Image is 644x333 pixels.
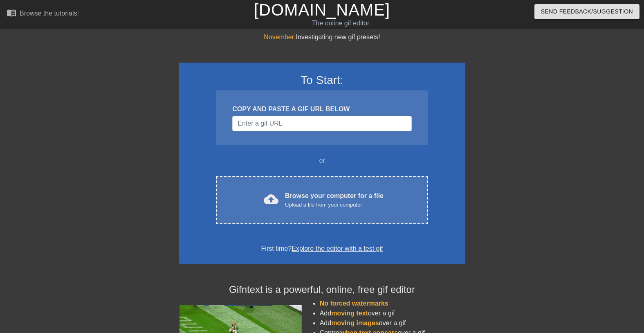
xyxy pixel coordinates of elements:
div: or [200,156,444,166]
input: Username [232,116,411,131]
button: Send Feedback/Suggestion [534,4,640,19]
div: Browse the tutorials! [20,10,79,17]
div: COPY AND PASTE A GIF URL BELOW [232,104,411,114]
span: November: [264,34,296,40]
span: cloud_upload [264,192,278,207]
div: First time? [190,244,455,254]
a: [DOMAIN_NAME] [254,1,390,19]
div: The online gif editor [219,18,462,28]
div: Upload a file from your computer [285,201,384,209]
a: Explore the editor with a test gif [292,245,383,252]
span: moving text [331,310,368,317]
li: Add over a gif [320,318,465,328]
span: moving images [331,319,379,326]
a: Browse the tutorials! [7,8,79,20]
h3: To Start: [190,73,455,87]
h4: Gifntext is a powerful, online, free gif editor [179,284,465,296]
span: No forced watermarks [320,300,388,307]
div: Investigating new gif presets! [179,32,465,42]
li: Add over a gif [320,308,465,318]
div: Browse your computer for a file [285,191,384,209]
span: menu_book [7,8,16,18]
span: Send Feedback/Suggestion [541,7,633,17]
